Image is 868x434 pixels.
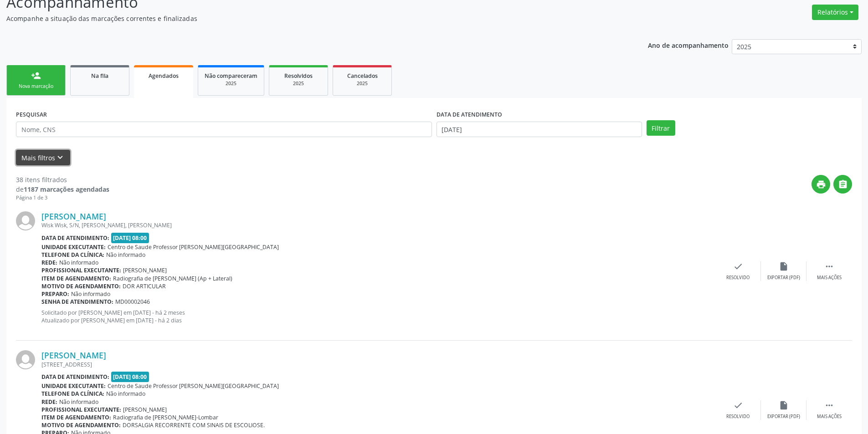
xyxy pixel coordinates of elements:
[123,406,167,414] span: [PERSON_NAME]
[41,234,109,242] b: Data de atendimento:
[41,382,106,390] b: Unidade executante:
[123,266,167,274] span: [PERSON_NAME]
[41,243,106,251] b: Unidade executante:
[41,290,69,298] b: Preparo:
[726,275,750,281] div: Resolvido
[824,261,834,271] i: 
[833,175,852,194] button: 
[648,39,729,51] p: Ano de acompanhamento
[16,350,35,369] img: img
[41,251,104,259] b: Telefone da clínica:
[41,406,121,414] b: Profissional executante:
[41,390,104,398] b: Telefone da clínica:
[41,361,715,368] div: [STREET_ADDRESS]
[817,414,842,420] div: Mais ações
[824,400,834,410] i: 
[106,390,145,398] span: Não informado
[817,275,842,281] div: Mais ações
[13,83,59,90] div: Nova marcação
[41,282,121,290] b: Motivo de agendamento:
[115,298,150,306] span: MD00002046
[812,175,830,194] button: print
[812,5,858,20] button: Relatórios
[41,298,113,306] b: Senha de atendimento:
[16,184,109,194] div: de
[205,80,257,87] div: 2025
[276,80,321,87] div: 2025
[647,120,675,136] button: Filtrar
[733,261,743,271] i: check
[41,421,121,429] b: Motivo de agendamento:
[41,259,57,266] b: Rede:
[59,398,98,406] span: Não informado
[437,122,642,137] input: Selecione um intervalo
[779,400,789,410] i: insert_drive_file
[24,185,109,194] strong: 1187 marcações agendadas
[123,282,166,290] span: DOR ARTICULAR
[16,150,70,166] button: Mais filtroskeyboard_arrow_down
[779,261,789,271] i: insert_drive_file
[113,275,232,282] span: Radiografia de [PERSON_NAME] (Ap + Lateral)
[71,290,110,298] span: Não informado
[108,243,279,251] span: Centro de Saude Professor [PERSON_NAME][GEOGRAPHIC_DATA]
[339,80,385,87] div: 2025
[41,398,57,406] b: Rede:
[55,153,65,163] i: keyboard_arrow_down
[111,233,149,243] span: [DATE] 08:00
[16,175,109,184] div: 38 itens filtrados
[113,414,218,421] span: Radiografia de [PERSON_NAME]-Lombar
[111,372,149,382] span: [DATE] 08:00
[838,179,848,189] i: 
[41,373,109,381] b: Data de atendimento:
[31,71,41,81] div: person_add
[205,72,257,80] span: Não compareceram
[91,72,108,80] span: Na fila
[41,266,121,274] b: Profissional executante:
[123,421,265,429] span: DORSALGIA RECORRENTE COM SINAIS DE ESCOLIOSE.
[41,275,111,282] b: Item de agendamento:
[767,414,800,420] div: Exportar (PDF)
[347,72,378,80] span: Cancelados
[41,211,106,221] a: [PERSON_NAME]
[816,179,826,189] i: print
[16,194,109,202] div: Página 1 de 3
[108,382,279,390] span: Centro de Saude Professor [PERSON_NAME][GEOGRAPHIC_DATA]
[726,414,750,420] div: Resolvido
[41,414,111,421] b: Item de agendamento:
[6,14,605,23] p: Acompanhe a situação das marcações correntes e finalizadas
[41,221,715,229] div: Wisk Wisk, S/N, [PERSON_NAME], [PERSON_NAME]
[16,107,47,122] label: PESQUISAR
[284,72,313,80] span: Resolvidos
[106,251,145,259] span: Não informado
[16,211,35,230] img: img
[767,275,800,281] div: Exportar (PDF)
[41,309,715,324] p: Solicitado por [PERSON_NAME] em [DATE] - há 2 meses Atualizado por [PERSON_NAME] em [DATE] - há 2...
[733,400,743,410] i: check
[16,122,432,137] input: Nome, CNS
[437,107,502,122] label: DATA DE ATENDIMENTO
[41,350,106,360] a: [PERSON_NAME]
[149,72,179,80] span: Agendados
[59,259,98,266] span: Não informado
